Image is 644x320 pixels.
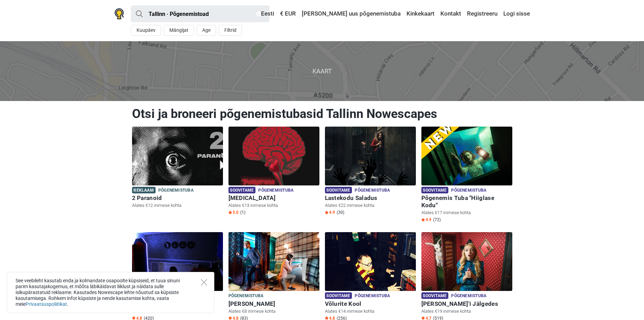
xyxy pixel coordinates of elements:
span: Reklaam [132,187,156,193]
span: Soovitame [421,187,449,193]
p: Alates €22 inimese kohta [325,202,416,209]
span: 4.9 [325,210,335,215]
span: Põgenemistuba [258,187,293,194]
span: (72) [433,217,441,222]
img: Star [132,316,136,320]
img: Eesti [256,11,261,16]
button: Filtrid [219,25,242,36]
p: Alates €8 inimese kohta [228,308,319,314]
h6: Võlurite Kool [325,300,416,308]
a: Privaatsuspoliitikat [26,301,67,307]
a: Paranoia Soovitame Põgenemistuba [MEDICAL_DATA] Alates €13 inimese kohta Star5.0 (1) [228,127,319,217]
img: Star [325,211,328,214]
span: Soovitame [325,187,352,193]
p: Alates €14 inimese kohta [325,308,416,314]
a: Kontakt [439,8,463,20]
h6: [MEDICAL_DATA] [228,194,319,202]
img: Star [421,316,425,320]
img: Star [325,316,328,320]
img: Alice'i Jälgedes [421,232,512,291]
a: Registreeru [465,8,499,20]
span: Põgenemistuba [451,292,486,300]
img: 2 Paranoid [132,127,223,185]
img: Star [228,211,232,214]
p: Alates €13 inimese kohta [228,202,319,209]
img: Nowescape logo [114,8,124,19]
h6: 2 Paranoid [132,194,223,202]
span: (1) [240,210,245,215]
a: [PERSON_NAME] uus põgenemistuba [300,8,402,20]
img: Sherlock Holmes [228,232,319,291]
h1: Otsi ja broneeri põgenemistubasid Tallinn Nowescapes [132,106,512,121]
img: Põgenemine Pangast [132,232,223,291]
span: Põgenemistuba [355,292,390,300]
a: Kinkekaart [405,8,436,20]
span: Soovitame [325,292,352,299]
h6: [PERSON_NAME]'i Jälgedes [421,300,512,308]
p: Alates €19 inimese kohta [421,308,512,314]
img: Paranoia [228,127,319,185]
h6: Lastekodu Saladus [325,194,416,202]
button: Mängijat [164,25,194,36]
h6: Põgenemis Tuba "Hiiglase Kodu" [421,194,512,209]
button: Age [197,25,216,36]
a: 2 Paranoid Reklaam Põgenemistuba 2 Paranoid Alates €12 inimese kohta [132,127,223,210]
a: € EUR [278,8,298,20]
h6: [PERSON_NAME] [228,300,319,308]
span: (30) [337,210,344,215]
span: Põgenemistuba [158,187,194,194]
img: Põgenemis Tuba "Hiiglase Kodu" [421,127,512,185]
img: Star [421,218,425,221]
span: Põgenemistuba [451,187,486,194]
span: 5.0 [228,210,239,215]
a: Lastekodu Saladus Soovitame Põgenemistuba Lastekodu Saladus Alates €22 inimese kohta Star4.9 (30) [325,127,416,217]
span: Põgenemistuba [355,187,390,194]
a: Logi sisse [502,8,530,20]
a: Põgenemis Tuba "Hiiglase Kodu" Soovitame Põgenemistuba Põgenemis Tuba "Hiiglase Kodu" Alates €17 ... [421,127,512,224]
input: proovi “Tallinn” [131,6,269,22]
span: Soovitame [228,187,256,193]
button: Kuupäev [131,25,161,36]
span: Soovitame [421,292,449,299]
span: Põgenemistuba [228,292,264,300]
a: Eesti [254,8,276,20]
p: Alates €17 inimese kohta [421,210,512,216]
img: Lastekodu Saladus [325,127,416,185]
div: See veebileht kasutab enda ja kolmandate osapoolte küpsiseid, et tuua sinuni parim kasutajakogemu... [7,272,214,313]
button: Close [201,279,207,285]
img: Võlurite Kool [325,232,416,291]
img: Star [228,316,232,320]
span: 4.9 [421,217,431,222]
p: Alates €12 inimese kohta [132,202,223,209]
